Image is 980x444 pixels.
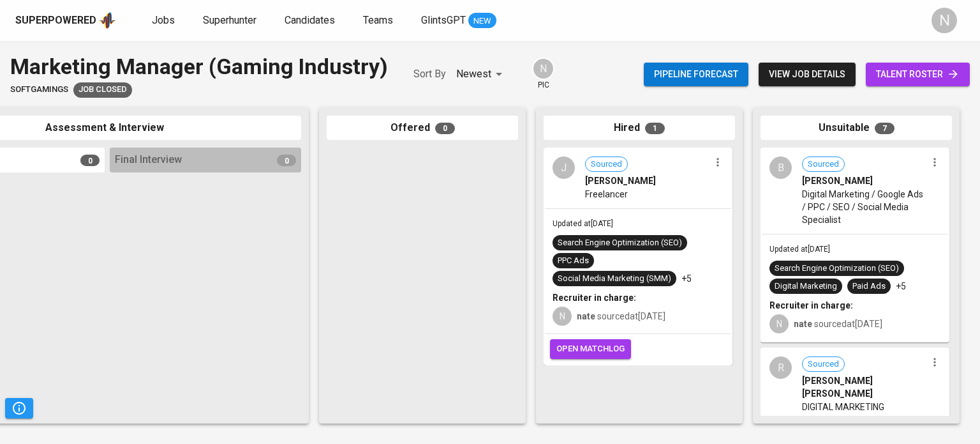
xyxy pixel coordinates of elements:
span: [PERSON_NAME] [802,174,873,187]
div: Unsuitable [761,116,952,141]
div: R [769,356,792,379]
div: Hired [544,116,735,141]
span: 7 [875,123,895,134]
span: SoftGamings [10,84,68,96]
img: app logo [99,11,116,30]
div: N [932,8,957,33]
a: Jobs [152,13,177,29]
span: Superhunter [203,14,256,26]
span: Digital Marketing / Google Ads / PPC / SEO / Social Media Specialist [802,188,926,226]
div: Search Engine Optimization (SEO) [558,237,682,249]
span: Pipeline forecast [654,66,738,82]
div: N [553,307,572,326]
a: Superhunter [203,13,259,29]
div: Newest [456,63,507,86]
div: J [553,157,575,179]
div: Marketing Manager (Gaming Industry) [10,51,388,82]
span: Updated at [DATE] [769,245,830,254]
span: open matchlog [556,342,625,356]
div: Paid Ads [852,280,886,293]
div: B [769,157,792,179]
span: 0 [80,155,100,166]
p: +5 [896,280,906,293]
span: Freelancer [585,188,628,201]
span: [PERSON_NAME] [585,174,656,187]
span: Teams [363,14,393,26]
div: Superpowered [15,13,96,28]
div: JSourced[PERSON_NAME]FreelancerUpdated at[DATE]Search Engine Optimization (SEO)PPC AdsSocial Medi... [544,148,732,365]
span: DIGITAL MARKETING CONSULTANT [802,401,926,426]
p: Sort By [413,66,446,82]
a: Teams [363,13,396,29]
div: Search Engine Optimization (SEO) [775,263,899,275]
p: +5 [681,272,692,285]
b: nate [794,319,812,329]
span: Sourced [586,158,627,171]
button: view job details [759,63,856,86]
span: 0 [277,155,296,166]
span: NEW [468,15,496,27]
span: Job Closed [73,84,132,96]
div: N [769,314,789,333]
span: sourced at [DATE] [577,311,665,321]
span: [PERSON_NAME] [PERSON_NAME] [802,374,926,400]
a: Superpoweredapp logo [15,11,116,30]
div: BSourced[PERSON_NAME]Digital Marketing / Google Ads / PPC / SEO / Social Media SpecialistUpdated ... [761,148,949,342]
button: Pipeline Triggers [5,398,33,418]
span: view job details [769,66,845,82]
div: pic [532,57,554,91]
span: 0 [435,123,455,134]
span: Updated at [DATE] [553,219,613,228]
b: Recruiter in charge: [553,293,636,303]
button: open matchlog [550,339,631,359]
span: Candidates [285,14,335,26]
span: 1 [645,123,665,134]
span: Jobs [152,14,175,26]
a: talent roster [866,63,970,86]
div: Digital Marketing [775,280,837,293]
span: sourced at [DATE] [794,319,882,329]
div: Job already placed by Glints, Closed Won Hired: John Philip Dizon Start Date: October 13, 2025 [73,82,132,98]
button: Pipeline forecast [644,63,748,86]
div: N [532,57,554,80]
a: GlintsGPT NEW [421,13,496,29]
b: Recruiter in charge: [769,300,853,310]
div: PPC Ads [558,255,589,267]
span: Sourced [803,158,844,171]
span: Final Interview [115,153,182,167]
span: Sourced [803,358,844,371]
b: nate [577,311,595,321]
div: Offered [327,116,518,141]
p: Newest [456,66,491,82]
span: GlintsGPT [421,14,466,26]
div: Social Media Marketing (SMM) [558,273,671,285]
a: Candidates [285,13,338,29]
span: talent roster [876,66,960,82]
